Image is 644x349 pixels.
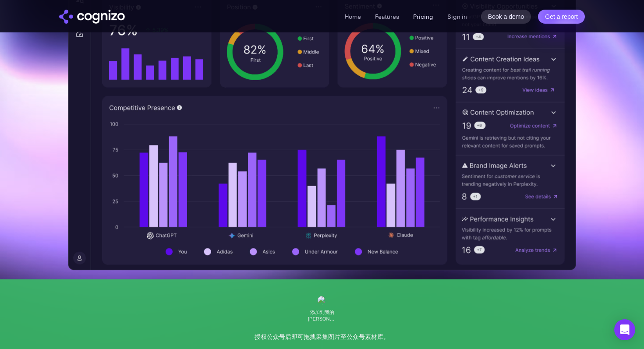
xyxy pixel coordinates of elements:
[345,13,361,21] a: Home
[413,13,433,21] a: Pricing
[481,10,531,24] a: Book a demo
[614,319,635,340] div: Open Intercom Messenger
[59,10,125,24] img: cognizo logo
[59,10,125,24] a: home
[375,13,399,21] a: Features
[447,11,467,22] a: Sign in
[538,10,585,24] a: Get a report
